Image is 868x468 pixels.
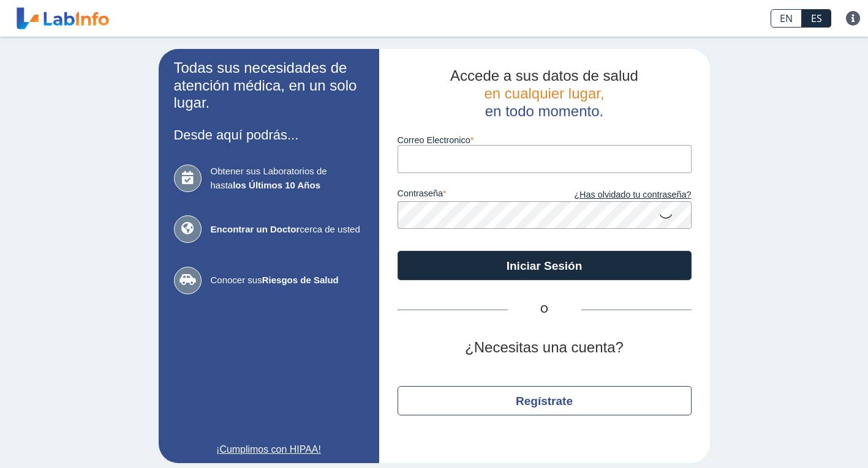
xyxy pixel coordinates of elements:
[174,59,364,112] h2: Todas sus necesidades de atención médica, en un solo lugar.
[398,251,692,280] button: Iniciar Sesión
[211,165,364,192] span: Obtener sus Laboratorios de hasta
[485,103,603,119] span: en todo momento.
[398,386,692,415] button: Regístrate
[545,188,692,202] a: ¿Has olvidado tu contraseña?
[174,127,364,143] h3: Desde aquí podrás...
[802,9,831,28] a: ES
[398,188,545,202] label: contraseña
[398,339,692,357] h2: ¿Necesitas una cuenta?
[450,67,638,84] span: Accede a sus datos de salud
[211,273,364,288] span: Conocer sus
[508,302,581,317] span: O
[211,224,300,234] b: Encontrar un Doctor
[262,275,339,285] b: Riesgos de Salud
[233,180,320,190] b: los Últimos 10 Años
[771,9,802,28] a: EN
[484,85,604,102] span: en cualquier lugar,
[398,135,692,145] label: Correo Electronico
[174,442,364,457] a: ¡Cumplimos con HIPAA!
[211,223,364,237] span: cerca de usted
